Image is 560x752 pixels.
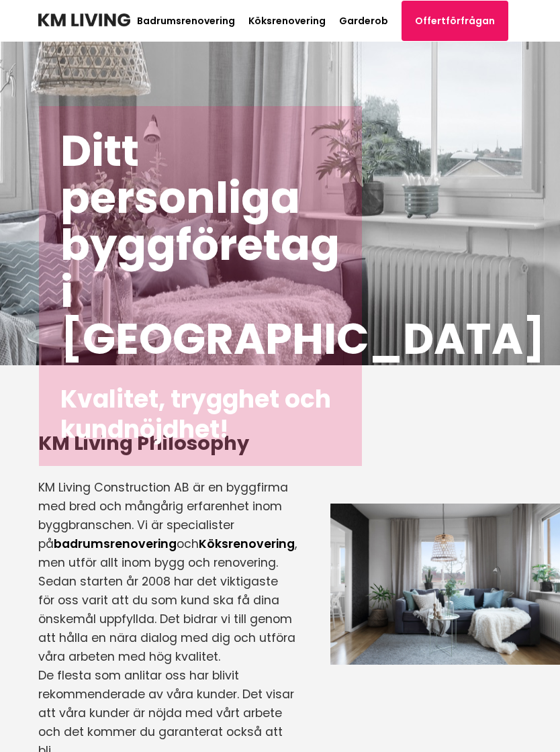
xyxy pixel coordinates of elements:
img: KM Living [38,13,130,27]
a: badrumsrenovering [54,536,177,552]
h2: Kvalitet, trygghet och kundnöjdhet! [60,384,340,444]
a: Offertförfrågan [402,1,508,41]
h3: KM Living Philosophy [38,430,297,457]
p: KM Living Construction AB är en byggfirma med bred och mångårig erfarenhet inom byggbranschen. Vi... [38,478,297,572]
h1: Ditt personliga byggföretag i [GEOGRAPHIC_DATA] [60,128,340,363]
a: Köksrenovering [199,536,295,552]
p: Sedan starten år 2008 har det viktigaste för oss varit att du som kund ska få dina önskemål uppfy... [38,572,297,666]
a: Köksrenovering [248,14,326,28]
a: Garderob [339,14,388,28]
a: Badrumsrenovering [137,14,235,28]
